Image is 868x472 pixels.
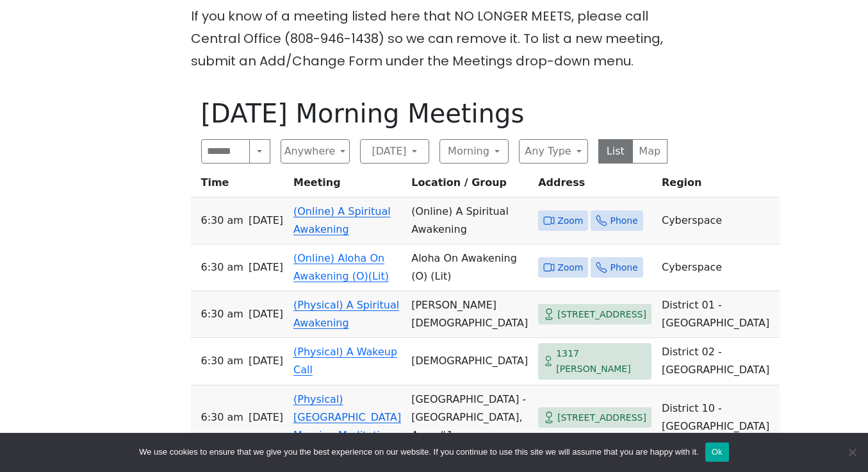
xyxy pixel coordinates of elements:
span: Phone [610,260,637,276]
span: [DATE] [249,258,283,276]
input: Search [201,139,250,164]
span: [DATE] [249,212,283,230]
span: 6:30 AM [201,212,243,230]
td: [DEMOGRAPHIC_DATA] [406,338,533,385]
span: 6:30 AM [201,352,243,370]
button: Map [632,139,667,164]
span: 6:30 AM [201,258,243,276]
td: District 10 - [GEOGRAPHIC_DATA] [657,385,780,450]
a: (Physical) A Wakeup Call [293,346,397,376]
button: Any Type [519,139,588,164]
p: If you know of a meeting listed here that NO LONGER MEETS, please call Central Office (808-946-14... [191,5,678,72]
td: (Online) A Spiritual Awakening [406,198,533,244]
button: List [598,139,634,164]
th: Location / Group [406,174,533,198]
span: No [846,446,858,459]
a: (Physical) [GEOGRAPHIC_DATA] Morning Meditation [293,393,401,441]
span: [DATE] [249,409,283,426]
td: Aloha On Awakening (O) (Lit) [406,244,533,291]
span: 1317 [PERSON_NAME] [556,346,646,377]
span: 6:30 AM [201,409,243,426]
button: Search [249,139,270,164]
td: [PERSON_NAME][DEMOGRAPHIC_DATA] [406,291,533,338]
th: Meeting [288,174,406,198]
td: Cyberspace [657,244,780,291]
span: [STREET_ADDRESS] [557,410,646,426]
a: (Online) A Spiritual Awakening [293,205,391,235]
td: [GEOGRAPHIC_DATA] - [GEOGRAPHIC_DATA], Area #1 [406,385,533,450]
th: Address [533,174,657,198]
a: (Physical) A Spiritual Awakening [293,299,399,329]
button: Anywhere [281,139,350,164]
h1: [DATE] Morning Meetings [201,98,667,129]
button: Morning [439,139,509,164]
span: [DATE] [249,305,283,323]
td: District 02 - [GEOGRAPHIC_DATA] [657,338,780,385]
span: Zoom [557,213,583,229]
th: Region [657,174,780,198]
span: [STREET_ADDRESS] [557,307,646,323]
td: District 01 - [GEOGRAPHIC_DATA] [657,291,780,338]
td: Cyberspace [657,198,780,244]
span: Zoom [557,260,583,276]
th: Time [191,174,289,198]
button: [DATE] [360,139,429,164]
span: Phone [610,213,637,229]
span: [DATE] [249,352,283,370]
span: We use cookies to ensure that we give you the best experience on our website. If you continue to ... [139,446,698,459]
span: 6:30 AM [201,305,243,323]
a: (Online) Aloha On Awakening (O)(Lit) [293,252,389,282]
button: Ok [705,442,729,462]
